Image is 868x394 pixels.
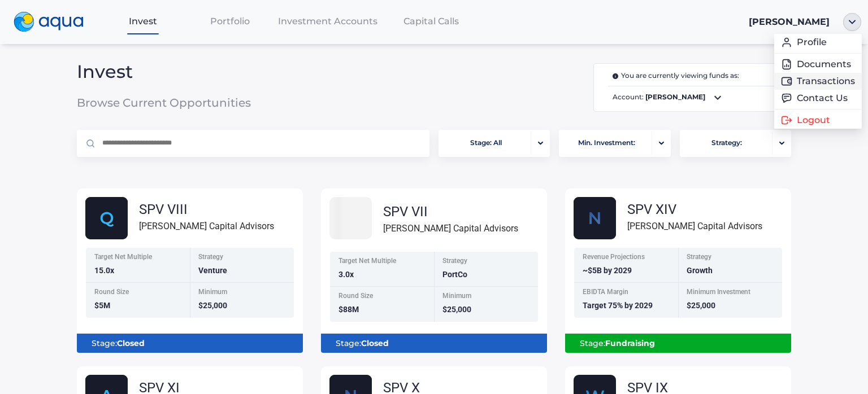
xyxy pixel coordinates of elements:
div: Stage: [86,334,294,353]
b: [PERSON_NAME] [645,93,705,101]
img: portfolio-arrow [659,141,664,145]
div: Stage: [574,334,782,353]
span: Account: [608,91,776,104]
div: Minimum Investment [687,288,775,298]
div: EBIDTA Margin [583,288,671,298]
div: SPV VIII [139,203,274,216]
div: Target Net Multiple [94,253,183,263]
span: Growth [687,266,713,275]
img: Group_48614.svg [85,197,128,239]
span: Browse Current Opportunities [77,97,315,108]
span: Invest [77,66,315,77]
button: Min. Investment:portfolio-arrow [559,130,670,157]
div: Minimum [198,288,287,298]
a: logo [7,9,99,35]
span: 15.0x [94,266,114,275]
span: $88M [338,305,359,314]
div: Round Size [94,288,183,298]
span: Stage: All [470,132,502,154]
img: logo [14,12,84,32]
div: Stage: [330,334,538,353]
span: $25,000 [198,301,227,310]
a: Capital Calls [382,10,480,33]
span: $5M [94,301,110,310]
span: Min. Investment: [578,132,635,154]
img: Magnifier [86,139,94,147]
a: FileDocuments [781,59,855,70]
span: $25,000 [442,305,471,314]
span: Venture [198,266,227,275]
span: ~$5B by 2029 [583,266,632,275]
div: Round Size [338,292,427,302]
div: Minimum [442,292,531,302]
a: Investment Accounts [274,10,382,33]
span: Capital Calls [403,16,459,27]
a: messageContact Us [781,93,855,104]
span: Invest [129,16,157,27]
button: Strategy:portfolio-arrow [680,130,791,157]
span: Logout [797,116,830,125]
div: [PERSON_NAME] Capital Advisors [383,221,518,235]
span: [PERSON_NAME] [749,16,830,27]
a: Portfolio [186,10,274,33]
span: Strategy: [711,132,742,154]
a: userProfile [781,37,855,48]
span: Target 75% by 2029 [583,301,653,310]
div: SPV VII [383,205,518,218]
span: PortCo [442,270,467,279]
span: Portfolio [210,16,250,27]
img: Logout [781,115,792,126]
b: Closed [361,338,389,348]
img: ellipse [843,13,861,31]
div: Strategy [198,253,287,263]
span: Investment Accounts [278,16,377,27]
span: You are currently viewing funds as: [613,71,739,81]
a: WalletTransactions [781,76,855,87]
span: $25,000 [687,301,715,310]
div: Strategy [442,257,531,267]
button: Stage: Allportfolio-arrow [439,130,550,157]
img: Nscale_fund_card_1.svg [574,197,616,239]
div: Strategy [687,253,775,263]
a: Invest [99,10,186,33]
div: [PERSON_NAME] Capital Advisors [627,219,762,233]
img: portfolio-arrow [779,141,784,145]
div: Revenue Projections [583,253,671,263]
span: 3.0x [338,270,354,279]
b: Closed [117,338,145,348]
div: SPV XIV [627,203,762,216]
b: Fundraising [605,338,655,348]
img: i.svg [613,73,621,79]
img: portfolio-arrow [538,141,543,145]
div: [PERSON_NAME] Capital Advisors [139,219,274,233]
div: Target Net Multiple [338,257,427,267]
